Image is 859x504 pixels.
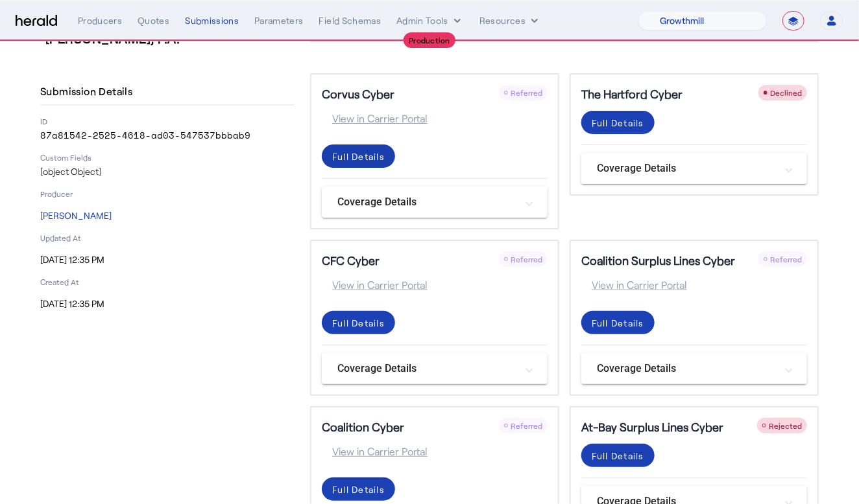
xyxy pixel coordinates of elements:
p: [PERSON_NAME] [40,209,295,222]
span: View in Carrier Portal [322,277,428,293]
p: Updated At [40,233,295,243]
button: Full Details [581,444,655,467]
div: Producers [78,14,122,27]
span: Declined [770,88,802,97]
p: [DATE] 12:35 PM [40,297,295,310]
h5: CFC Cyber [322,251,380,269]
button: Full Details [581,311,655,334]
span: Referred [511,255,542,264]
span: Referred [770,255,802,264]
img: Herald Logo [16,15,57,27]
h5: At-Bay Surplus Lines Cyber [581,418,723,436]
span: View in Carrier Portal [322,111,428,126]
p: Created At [40,277,295,287]
span: Referred [511,421,542,430]
div: Quotes [138,14,169,27]
mat-expansion-panel-header: Coverage Details [581,153,807,184]
p: 87a81542-2525-4618-ad03-547537bbbab9 [40,129,295,142]
mat-panel-title: Coverage Details [597,361,776,376]
div: Full Details [592,449,644,463]
p: Custom Fields [40,152,295,163]
button: internal dropdown menu [396,14,464,27]
div: Full Details [332,150,385,163]
span: Referred [511,88,542,97]
mat-expansion-panel-header: Coverage Details [581,353,807,384]
mat-panel-title: Coverage Details [337,361,516,376]
h5: Corvus Cyber [322,85,394,103]
button: Full Details [322,477,395,501]
mat-expansion-panel-header: Coverage Details [322,187,548,218]
p: [DATE] 12:35 PM [40,253,295,266]
div: Full Details [332,316,385,330]
div: Field Schemas [319,14,381,27]
h4: Submission Details [40,84,138,99]
h5: Coalition Cyber [322,418,404,436]
h5: The Hartford Cyber [581,85,683,103]
div: Production [404,32,455,48]
div: Full Details [592,316,644,330]
span: View in Carrier Portal [581,277,687,293]
mat-panel-title: Coverage Details [597,161,776,176]
button: Resources dropdown menu [479,14,541,27]
p: Producer [40,189,295,199]
mat-expansion-panel-header: Coverage Details [322,353,548,384]
span: Rejected [769,421,802,430]
button: Full Details [322,311,395,334]
button: Full Details [581,111,655,134]
button: Full Details [322,144,395,168]
p: [object Object] [40,165,295,178]
span: View in Carrier Portal [322,444,428,459]
p: ID [40,116,295,126]
mat-panel-title: Coverage Details [337,194,516,210]
h5: Coalition Surplus Lines Cyber [581,251,735,269]
div: Submissions [185,14,239,27]
div: Full Details [332,483,385,496]
div: Full Details [592,116,644,130]
div: Parameters [254,14,304,27]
